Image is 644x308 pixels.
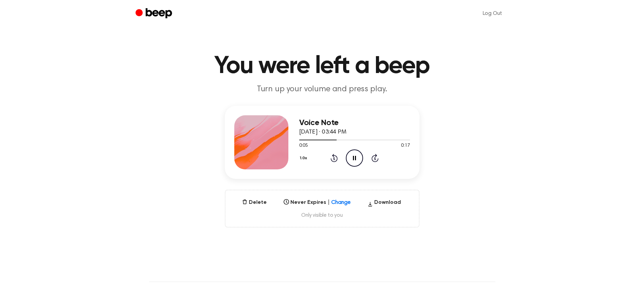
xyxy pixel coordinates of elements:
span: Only visible to you [234,212,411,219]
h3: Voice Note [299,118,410,127]
h1: You were left a beep [149,54,495,78]
span: 0:05 [299,142,308,149]
p: Turn up your volume and press play. [192,84,452,95]
button: Download [365,198,404,209]
span: 0:17 [401,142,410,149]
span: [DATE] · 03:44 PM [299,129,347,135]
a: Beep [136,7,174,20]
a: Log Out [476,5,509,22]
button: Delete [239,198,269,207]
button: 1.0x [299,152,310,164]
